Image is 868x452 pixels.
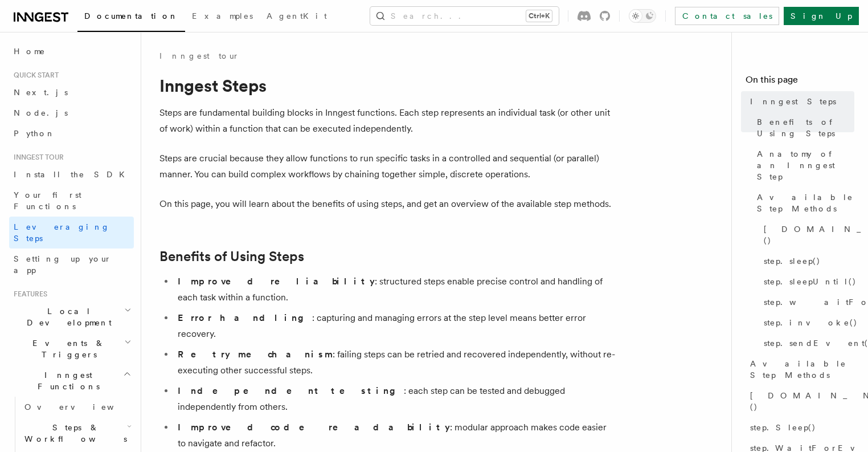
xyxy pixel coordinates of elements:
a: Anatomy of an Inngest Step [752,144,854,187]
a: step.invoke() [759,312,854,333]
a: Setting up your app [9,249,134,280]
span: Available Step Methods [750,358,854,381]
span: Steps & Workflows [20,422,127,445]
span: Anatomy of an Inngest Step [757,148,854,182]
span: step.sleepUntil() [764,276,857,287]
span: Python [14,129,55,138]
span: Available Step Methods [757,192,854,214]
a: Sign Up [784,7,859,25]
span: Home [14,46,46,57]
strong: Improved code readability [178,422,450,433]
p: Steps are fundamental building blocks in Inngest functions. Each step represents an individual ta... [159,105,615,137]
span: step.sleep() [764,255,821,267]
a: Leveraging Steps [9,217,134,249]
p: On this page, you will learn about the benefits of using steps, and get an overview of the availa... [159,196,615,212]
span: Setting up your app [14,254,112,275]
a: Your first Functions [9,185,134,217]
span: Leveraging Steps [14,222,110,243]
button: Events & Triggers [9,333,134,365]
a: Next.js [9,82,134,103]
a: AgentKit [260,3,334,31]
a: Overview [20,397,134,417]
a: Documentation [77,3,185,32]
a: step.sleepUntil() [759,271,854,292]
a: Contact sales [675,7,779,25]
button: Search...Ctrl+K [370,7,559,25]
button: Toggle dark mode [629,9,656,23]
strong: Error handling [178,312,312,323]
span: Install the SDK [14,170,132,179]
a: Inngest Steps [746,91,854,112]
span: step.invoke() [764,317,858,328]
strong: Improved reliability [178,276,375,287]
kbd: Ctrl+K [526,10,552,22]
li: : modular approach makes code easier to navigate and refactor. [174,420,615,451]
li: : each step can be tested and debugged independently from others. [174,383,615,415]
a: Python [9,123,134,144]
span: Inngest Functions [9,369,123,392]
a: step.sendEvent() [759,333,854,353]
span: Your first Functions [14,190,81,211]
a: step.sleep() [759,251,854,271]
span: Features [9,290,47,299]
a: [DOMAIN_NAME]() [759,219,854,251]
span: Documentation [84,11,178,21]
li: : capturing and managing errors at the step level means better error recovery. [174,310,615,342]
button: Local Development [9,301,134,333]
span: Inngest tour [9,153,64,162]
a: Home [9,41,134,62]
a: step.waitForEvent() [759,292,854,312]
a: step.Sleep() [746,417,854,438]
a: Inngest tour [159,50,239,62]
span: Benefits of Using Steps [757,116,854,139]
a: Available Step Methods [746,353,854,385]
button: Inngest Functions [9,365,134,397]
li: : failing steps can be retried and recovered independently, without re-executing other successful... [174,347,615,378]
span: Next.js [14,88,68,97]
a: Install the SDK [9,164,134,185]
span: Events & Triggers [9,337,124,360]
a: Benefits of Using Steps [159,249,304,264]
span: Node.js [14,108,68,117]
span: step.Sleep() [750,422,816,433]
span: Local Development [9,306,124,328]
a: Benefits of Using Steps [752,112,854,144]
span: AgentKit [267,11,327,21]
strong: Retry mechanism [178,349,333,360]
a: Examples [185,3,260,31]
a: [DOMAIN_NAME]() [746,385,854,417]
strong: Independent testing [178,385,404,396]
button: Steps & Workflows [20,417,134,449]
span: Overview [24,402,142,412]
h4: On this page [746,73,854,91]
span: Examples [192,11,253,21]
span: Inngest Steps [750,96,836,107]
li: : structured steps enable precise control and handling of each task within a function. [174,274,615,306]
span: Quick start [9,71,59,80]
h1: Inngest Steps [159,75,615,96]
a: Available Step Methods [752,187,854,219]
a: Node.js [9,103,134,123]
p: Steps are crucial because they allow functions to run specific tasks in a controlled and sequenti... [159,150,615,182]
